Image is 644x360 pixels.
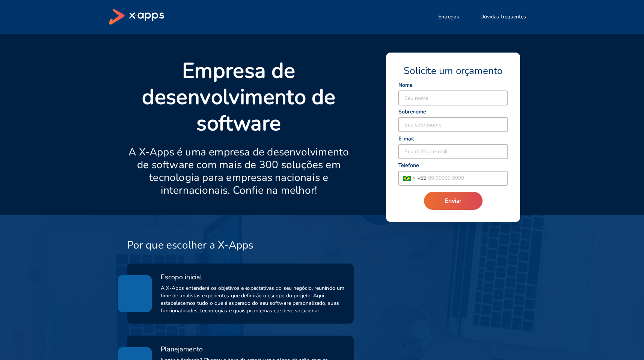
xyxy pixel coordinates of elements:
[127,146,351,197] p: A X-Apps é uma empresa de desenvolvimento de software com mais de 300 soluções em tecnologia para...
[161,285,345,315] span: A X-Apps entenderá os objetivos e expectativas do seu negócio, reunindo um time de analistas expe...
[404,65,502,77] span: Solicite um orçamento
[438,13,459,21] span: Entregas
[426,171,508,185] input: 99 99999 9999
[398,117,508,132] input: Seu sobrenome
[127,58,351,137] p: Empresa de desenvolvimento de software
[424,192,483,210] button: Enviar
[480,13,526,21] span: Dúvidas frequentes
[398,91,508,105] input: Seu nome
[398,145,508,159] input: Seu melhor e-mail
[445,197,462,205] span: Enviar
[161,345,203,354] span: Planejamento
[417,174,426,182] span: + 55
[429,9,468,24] button: Entregas
[161,273,202,282] span: Escopo inicial
[127,239,253,252] h3: Por que escolher a X-Apps
[471,9,535,24] button: Dúvidas frequentes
